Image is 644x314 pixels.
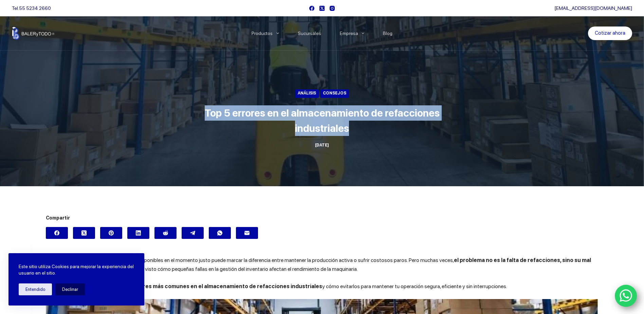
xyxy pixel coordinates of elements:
[295,89,319,98] a: Análisis
[309,6,314,11] a: Facebook
[19,5,51,11] a: 55 5234 2660
[19,263,134,277] p: Este sitio utiliza Cookies para mejorar la experiencia del usuario en el sitio.
[127,266,358,272] span: , hemos visto cómo pequeñas fallas en la gestión del inventario afectan el rendimiento de la maqu...
[322,283,507,290] span: y cómo evitarlos para mantener tu operación segura, eficiente y sin interrupciones.
[209,227,231,239] a: WhatsApp
[554,5,632,11] a: [EMAIL_ADDRESS][DOMAIN_NAME]
[154,227,177,239] a: Reddit
[319,6,325,11] a: X (Twitter)
[46,227,68,239] a: Facebook
[242,16,402,50] nav: Menu Principal
[236,227,258,239] a: Correo electrónico
[73,227,95,239] a: X (Twitter)
[12,5,51,11] span: Tel.
[127,227,149,239] a: LinkedIn
[615,285,637,307] a: WhatsApp
[320,89,349,98] a: Consejos
[12,27,54,40] img: Balerytodo
[182,227,204,239] a: Telegram
[55,283,85,295] button: Declinar
[46,257,454,263] span: En el mundo industrial, tener refacciones disponibles en el momento justo puede marcar la diferen...
[100,227,122,239] a: Pinterest
[330,6,335,11] a: Instagram
[46,214,598,222] span: Compartir
[127,283,322,290] b: 5 errores más comunes en el almacenamiento de refacciones industriales
[588,27,632,40] a: Cotizar ahora
[195,105,449,136] h1: Top 5 errores en el almacenamiento de refacciones industriales
[315,143,329,147] time: [DATE]
[19,283,52,295] button: Entendido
